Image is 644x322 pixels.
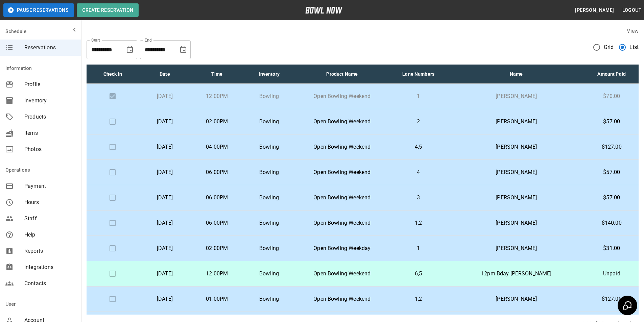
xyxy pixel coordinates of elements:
span: List [629,43,639,51]
span: Integrations [24,263,76,271]
p: $57.00 [590,168,633,176]
button: Logout [620,4,644,17]
p: 12:00PM [196,92,238,100]
p: Bowling [248,143,290,151]
span: Contacts [24,279,76,288]
p: [DATE] [144,244,185,252]
span: Photos [24,145,76,153]
th: Amount Paid [585,65,639,84]
p: Open Bowling Weekend [301,194,383,202]
p: 04:00PM [196,143,238,151]
p: [PERSON_NAME] [453,92,579,100]
p: [DATE] [144,270,185,278]
p: Bowling [248,219,290,227]
p: [PERSON_NAME] [453,295,579,303]
p: 12:00PM [196,270,238,278]
p: Open Bowling Weekend [301,92,383,100]
p: [DATE] [144,219,185,227]
p: 6,5 [394,270,443,278]
img: logo [305,7,342,14]
p: Open Bowling Weekend [301,295,383,303]
p: 4,5 [394,143,443,151]
span: Items [24,129,76,137]
p: [PERSON_NAME] [453,168,579,176]
p: 06:00PM [196,168,238,176]
p: [PERSON_NAME] [453,118,579,126]
p: [DATE] [144,295,185,303]
span: Grid [604,43,614,51]
span: Payment [24,182,76,190]
th: Date [139,65,191,84]
p: 2 [394,118,443,126]
p: $57.00 [590,194,633,202]
th: Check In [87,65,139,84]
p: Bowling [248,244,290,252]
p: Bowling [248,118,290,126]
button: Create Reservation [77,3,139,17]
p: Open Bowling Weekday [301,244,383,252]
th: Name [448,65,585,84]
p: 01:00PM [196,295,238,303]
p: Open Bowling Weekend [301,143,383,151]
span: Reservations [24,44,76,52]
th: Lane Numbers [389,65,448,84]
p: Bowling [248,168,290,176]
button: [PERSON_NAME] [572,4,617,17]
p: Open Bowling Weekend [301,270,383,278]
p: [DATE] [144,168,185,176]
p: [DATE] [144,118,185,126]
span: Inventory [24,97,76,105]
p: Bowling [248,92,290,100]
p: 02:00PM [196,118,238,126]
th: Time [191,65,243,84]
span: Products [24,113,76,121]
p: 12pm Bday [PERSON_NAME] [453,270,579,278]
p: [PERSON_NAME] [453,194,579,202]
button: Choose date, selected date is Sep 30, 2025 [176,43,190,56]
p: Bowling [248,295,290,303]
p: Bowling [248,270,290,278]
p: [DATE] [144,92,185,100]
p: Open Bowling Weekend [301,118,383,126]
p: [DATE] [144,194,185,202]
p: 06:00PM [196,194,238,202]
p: 1 [394,244,443,252]
label: View [627,28,639,34]
p: $140.00 [590,219,633,227]
p: 3 [394,194,443,202]
p: $31.00 [590,244,633,252]
p: [PERSON_NAME] [453,244,579,252]
span: Staff [24,215,76,223]
p: $127.00 [590,295,633,303]
p: 1,2 [394,295,443,303]
span: Help [24,231,76,239]
p: [PERSON_NAME] [453,219,579,227]
button: Pause Reservations [3,3,74,17]
p: Open Bowling Weekend [301,219,383,227]
p: $70.00 [590,92,633,100]
span: Profile [24,80,76,89]
p: [PERSON_NAME] [453,143,579,151]
th: Inventory [243,65,295,84]
p: 1,2 [394,219,443,227]
th: Product Name [295,65,389,84]
span: Reports [24,247,76,255]
p: [DATE] [144,143,185,151]
button: Choose date, selected date is Aug 31, 2025 [123,43,137,56]
p: Bowling [248,194,290,202]
p: Unpaid [590,270,633,278]
span: Hours [24,198,76,206]
p: 06:00PM [196,219,238,227]
p: 1 [394,92,443,100]
p: $127.00 [590,143,633,151]
p: $57.00 [590,118,633,126]
p: Open Bowling Weekend [301,168,383,176]
p: 02:00PM [196,244,238,252]
p: 4 [394,168,443,176]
